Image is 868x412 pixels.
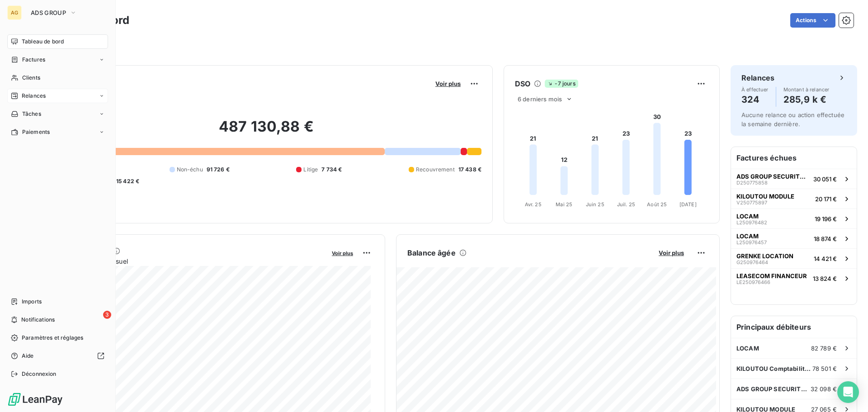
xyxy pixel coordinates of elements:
[458,166,481,174] span: 17 438 €
[515,78,530,89] h6: DSO
[811,385,837,393] span: 32 098 €
[22,298,42,306] span: Imports
[741,87,769,92] span: À effectuer
[736,200,767,205] span: V250775897
[22,352,34,360] span: Aide
[659,249,684,256] span: Voir plus
[435,80,461,87] span: Voir plus
[741,92,769,107] h4: 324
[22,334,83,342] span: Paramètres et réglages
[736,232,759,240] span: LOCAM
[731,268,857,288] button: LEASECOM FINANCEURLE25097646613 824 €
[811,345,837,352] span: 82 789 €
[22,92,46,100] span: Relances
[22,370,57,378] span: Déconnexion
[113,177,139,185] span: -15 422 €
[545,80,578,88] span: -7 jours
[207,166,230,174] span: 91 726 €
[731,189,857,208] button: KILOUTOU MODULEV25077589720 171 €
[22,128,50,136] span: Paiements
[736,240,767,245] span: L250976457
[22,38,64,46] span: Tableau de bord
[407,247,456,258] h6: Balance âgée
[525,201,542,208] tspan: Avr. 25
[21,316,55,324] span: Notifications
[736,365,812,372] span: KILOUTOU Comptabilité fournisseur
[416,166,455,174] span: Recouvrement
[518,95,562,103] span: 6 derniers mois
[736,345,759,352] span: LOCAM
[303,166,318,174] span: Litige
[783,92,830,107] h4: 285,9 k €
[647,201,667,208] tspan: Août 25
[741,72,774,83] h6: Relances
[837,381,859,403] div: Open Intercom Messenger
[814,255,837,262] span: 14 421 €
[51,256,325,266] span: Chiffre d'affaires mensuel
[815,195,837,203] span: 20 171 €
[731,208,857,228] button: LOCAML25097648219 196 €
[617,201,635,208] tspan: Juil. 25
[731,316,857,338] h6: Principaux débiteurs
[731,169,857,189] button: ADS GROUP SECURITY G.C.D25077585830 051 €
[813,175,837,183] span: 30 051 €
[329,249,356,257] button: Voir plus
[736,213,759,220] span: LOCAM
[736,260,768,265] span: G250976464
[731,228,857,248] button: LOCAML25097645718 874 €
[736,279,770,285] span: LE250976466
[731,147,857,169] h6: Factures échues
[736,173,810,180] span: ADS GROUP SECURITY G.C.
[177,166,203,174] span: Non-échu
[7,392,63,407] img: Logo LeanPay
[790,13,835,28] button: Actions
[815,215,837,223] span: 19 196 €
[813,275,837,282] span: 13 824 €
[22,110,41,118] span: Tâches
[51,118,481,145] h2: 487 130,88 €
[22,56,45,64] span: Factures
[741,111,844,128] span: Aucune relance ou action effectuée la semaine dernière.
[7,349,108,363] a: Aide
[586,201,604,208] tspan: Juin 25
[103,311,111,319] span: 3
[731,248,857,268] button: GRENKE LOCATIONG25097646414 421 €
[736,252,793,260] span: GRENKE LOCATION
[679,201,697,208] tspan: [DATE]
[736,180,768,185] span: D250775858
[321,166,342,174] span: 7 734 €
[22,74,40,82] span: Clients
[433,80,463,88] button: Voir plus
[656,249,687,257] button: Voir plus
[783,87,830,92] span: Montant à relancer
[736,385,811,393] span: ADS GROUP SECURITY G.C.
[736,272,807,279] span: LEASECOM FINANCEUR
[556,201,572,208] tspan: Mai 25
[7,5,22,20] div: AG
[736,193,794,200] span: KILOUTOU MODULE
[332,250,353,256] span: Voir plus
[812,365,837,372] span: 78 501 €
[814,235,837,242] span: 18 874 €
[31,9,66,16] span: ADS GROUP
[736,220,767,225] span: L250976482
